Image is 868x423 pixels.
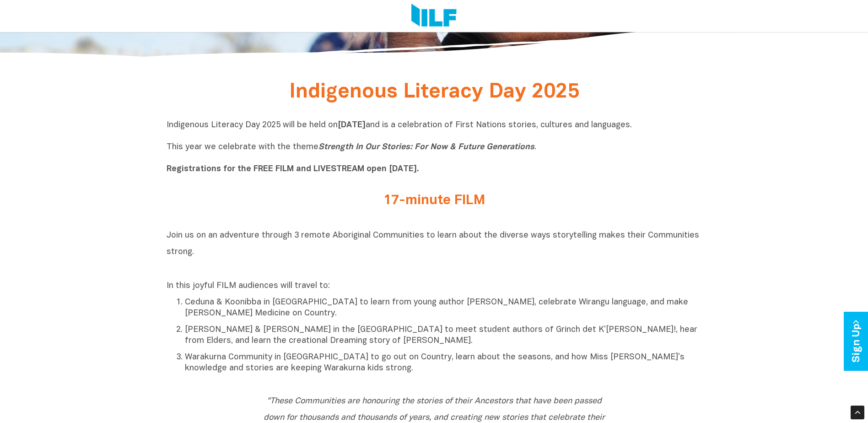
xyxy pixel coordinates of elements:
p: Indigenous Literacy Day 2025 will be held on and is a celebration of First Nations stories, cultu... [167,120,702,175]
span: Indigenous Literacy Day 2025 [289,83,579,102]
p: In this joyful FILM audiences will travel to: [167,281,702,292]
b: [DATE] [338,121,366,129]
b: Registrations for the FREE FILM and LIVESTREAM open [DATE]. [167,165,419,173]
div: Scroll Back to Top [851,406,864,419]
h2: 17-minute FILM [263,193,606,208]
span: Join us on an adventure through 3 remote Aboriginal Communities to learn about the diverse ways s... [167,232,699,256]
img: Logo [411,4,457,28]
i: Strength In Our Stories: For Now & Future Generations [318,143,534,151]
p: [PERSON_NAME] & [PERSON_NAME] in the [GEOGRAPHIC_DATA] to meet student authors of Grinch det K’[P... [185,325,702,347]
p: Warakurna Community in [GEOGRAPHIC_DATA] to go out on Country, learn about the seasons, and how M... [185,352,702,374]
p: Ceduna & Koonibba in [GEOGRAPHIC_DATA] to learn from young author [PERSON_NAME], celebrate Wirang... [185,297,702,319]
